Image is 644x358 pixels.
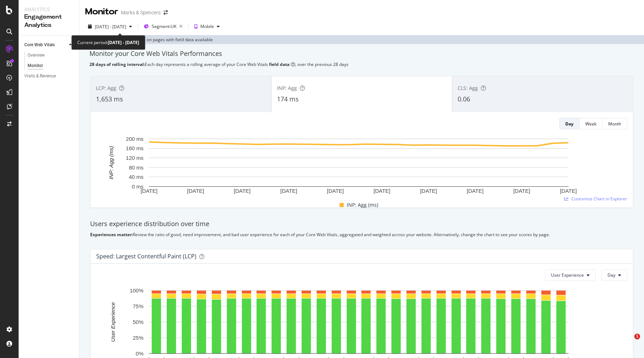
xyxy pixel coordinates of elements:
span: [DATE] - [DATE] [95,24,126,30]
b: [DATE] - [DATE] [108,39,139,46]
span: 1 [634,334,640,339]
text: INP: Agg (ms) [108,146,114,180]
text: [DATE] [467,188,483,194]
span: LCP: Agg [96,85,116,91]
iframe: Intercom live chat [620,334,637,351]
text: [DATE] [280,188,297,194]
div: arrow-right-arrow-left [164,10,168,15]
text: User Experience [110,302,116,342]
text: 120 ms [126,155,143,161]
div: Review the ratio of good, need improvement, and bad user experience for each of your Core Web Vit... [90,231,633,238]
div: Current period: [77,38,139,47]
a: Core Web Vitals [24,41,67,49]
div: Engagement Analytics [24,13,73,29]
button: Month [602,118,627,129]
text: [DATE] [513,188,530,194]
button: Week [580,118,602,129]
a: Customize Chart in Explorer [564,196,627,202]
button: Day [601,269,627,281]
span: INP: Agg [277,85,297,91]
text: 40 ms [129,174,143,180]
span: 1,653 ms [96,95,123,103]
text: 80 ms [129,164,143,171]
text: 50% [133,319,143,325]
svg: A chart. [96,135,621,195]
div: Day [565,121,574,127]
span: Customize Chart in Explorer [571,196,627,202]
a: Monitor [28,62,74,70]
text: [DATE] [374,188,390,194]
span: Segment: UK [152,23,176,29]
div: Mobile [200,24,214,29]
div: Monitor your Core Web Vitals Performances [89,49,634,58]
text: [DATE] [420,188,437,194]
div: Overview [28,52,45,59]
div: Week [585,121,596,127]
text: 200 ms [126,136,143,142]
text: 160 ms [126,145,143,151]
span: 0.06 [458,95,470,103]
button: Segment:UK [141,21,185,32]
b: 28 days of rolling interval: [89,61,145,67]
div: Monitor [28,62,43,70]
span: Day [608,272,615,278]
text: 75% [133,303,143,309]
div: Monitor [85,6,118,18]
text: [DATE] [327,188,344,194]
div: of total clicks are on pages with field data available [96,37,213,43]
text: 0% [136,350,143,357]
text: [DATE] [187,188,204,194]
b: Experiences matter: [90,231,133,238]
text: [DATE] [560,188,577,194]
button: Mobile [191,21,223,32]
span: CLS: Agg [458,85,478,91]
text: 100% [130,287,143,293]
div: Each day represents a rolling average of your Core Web Vitals , over the previous 28 days [89,61,634,67]
button: Day [559,118,580,129]
div: Analytics [24,6,73,13]
span: 174 ms [277,95,299,103]
a: Overview [28,52,74,59]
text: 0 ms [132,183,143,190]
a: Visits & Revenue [24,72,74,80]
button: User Experience [545,269,596,281]
text: [DATE] [141,188,157,194]
b: field data [269,61,289,67]
div: Core Web Vitals [24,41,55,49]
div: Visits & Revenue [24,72,56,80]
div: Speed: Largest Contentful Paint (LCP) [96,253,196,260]
span: User Experience [551,272,584,278]
text: [DATE] [234,188,250,194]
div: Marks & Spencers [121,9,161,16]
div: Users experience distribution over time [90,219,633,229]
text: 25% [133,335,143,341]
span: INP: Agg (ms) [347,201,378,209]
button: [DATE] - [DATE] [85,21,135,32]
div: Month [608,121,621,127]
